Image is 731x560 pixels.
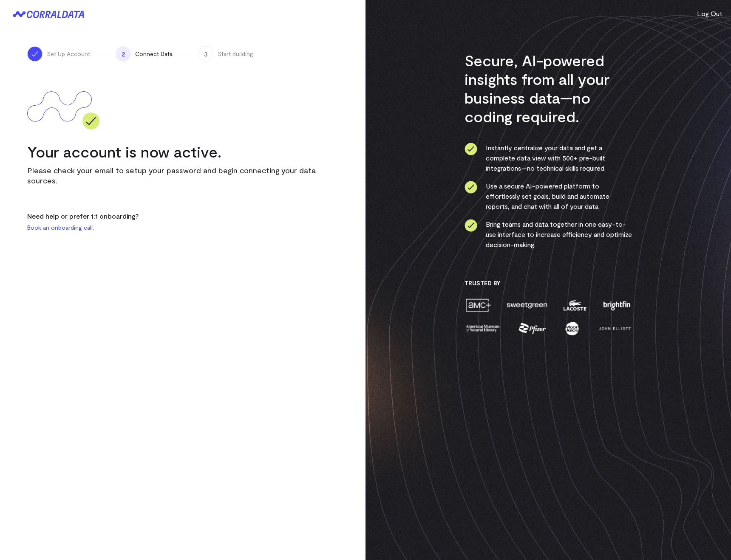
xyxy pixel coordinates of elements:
span: 2 [116,46,131,62]
li: Use a secure AI-powered platform to effortlessly set goals, build and automate reports, and chat ... [465,181,632,211]
h3: Secure, AI-powered insights from all your business data—no coding required. [465,51,632,126]
img: john-elliott-25751c40.png [598,321,632,336]
img: trial-active-b597a644.svg [27,74,99,138]
img: ico-check-circle-4b19435c.svg [465,143,477,155]
img: ico-check-circle-4b19435c.svg [465,219,477,232]
a: Book an onboarding call. [27,224,94,231]
img: amc-0b11a8f1.png [465,298,492,312]
span: Set Up Account [47,50,90,58]
img: moon-juice-c312e729.png [564,321,581,336]
img: ico-check-circle-4b19435c.svg [465,181,477,194]
h3: Trusted By [465,279,632,287]
li: Instantly centralize your data and get a complete data view with 500+ pre-built integrations—no t... [465,143,632,173]
li: Bring teams and data together in one easy-to-use interface to increase efficiency and optimize de... [465,219,632,250]
img: sweetgreen-1d1fb32c.png [506,298,548,312]
img: pfizer-e137f5fc.png [518,321,547,336]
img: brightfin-a251e171.png [601,298,632,312]
img: amnh-5afada46.png [465,321,501,336]
h1: Your account is now active. [27,142,338,161]
button: Log Out [697,8,722,19]
img: ico-check-white-5ff98cb1.svg [31,50,39,58]
p: Need help or prefer 1:1 onboarding? [27,211,338,221]
span: 3 [198,46,213,62]
span: Connect Data [135,50,173,58]
span: Start Building [218,50,253,58]
img: lacoste-7a6b0538.png [562,298,587,312]
p: Please check your email to setup your password and begin connecting your data sources. [27,165,338,186]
